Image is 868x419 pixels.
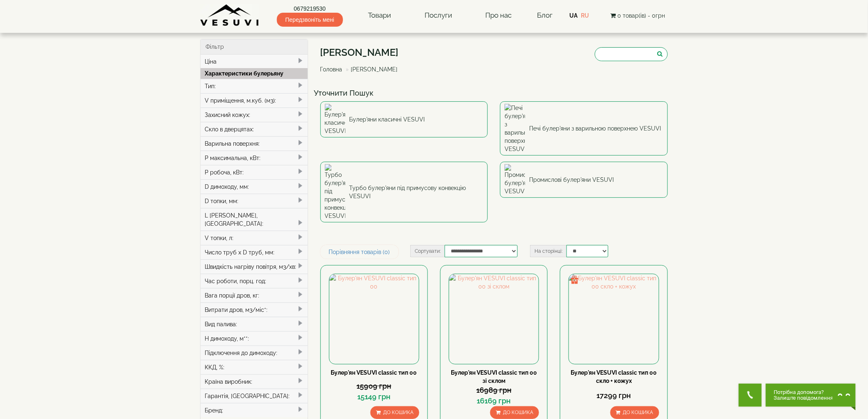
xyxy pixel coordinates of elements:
[201,122,308,136] div: Скло в дверцятах:
[360,6,399,25] a: Товари
[370,406,419,419] button: До кошика
[201,403,308,417] div: Бренд:
[331,369,417,376] a: Булер'ян VESUVI classic тип 00
[201,79,308,93] div: Тип:
[537,11,553,19] a: Блог
[325,104,345,135] img: Булер'яни класичні VESUVI
[201,179,308,194] div: D димоходу, мм:
[201,274,308,288] div: Час роботи, порц. год:
[201,68,308,79] div: Характеристики булерьяну
[329,274,419,364] img: Булер'ян VESUVI classic тип 00
[201,374,308,389] div: Країна виробник:
[277,13,343,27] span: Передзвоніть мені
[449,396,539,406] div: 16169 грн
[201,194,308,208] div: D топки, мм:
[766,384,856,407] button: Chat button
[201,108,308,122] div: Захисний кожух:
[530,245,566,257] label: На сторінці:
[201,93,308,108] div: V приміщення, м.куб. (м3):
[329,392,419,402] div: 15149 грн
[477,6,520,25] a: Про нас
[383,410,413,415] span: До кошика
[201,165,308,179] div: P робоча, кВт:
[569,274,658,364] img: Булер'ян VESUVI classic тип 00 скло + кожух
[201,39,308,55] div: Фільтр
[201,288,308,302] div: Вага порції дров, кг:
[490,406,539,419] button: До кошика
[201,302,308,317] div: Витрати дров, м3/міс*:
[416,6,460,25] a: Послуги
[571,369,657,384] a: Булер'ян VESUVI classic тип 00 скло + кожух
[571,276,579,284] img: gift
[201,151,308,165] div: P максимальна, кВт:
[201,331,308,346] div: H димоходу, м**:
[201,389,308,403] div: Гарантія, [GEOGRAPHIC_DATA]:
[500,162,668,198] a: Промислові булер'яни VESUVI Промислові булер'яни VESUVI
[774,395,834,401] span: Залиште повідомлення
[774,389,834,395] span: Потрібна допомога?
[610,406,659,419] button: До кошика
[314,89,674,97] h4: Уточнити Пошук
[451,369,537,384] a: Булер'ян VESUVI classic тип 00 зі склом
[320,245,399,259] a: Порівняння товарів (0)
[320,66,343,73] a: Головна
[201,317,308,331] div: Вид палива:
[503,410,533,415] span: До кошика
[201,231,308,245] div: V топки, л:
[320,47,404,58] h1: [PERSON_NAME]
[201,208,308,231] div: L [PERSON_NAME], [GEOGRAPHIC_DATA]:
[320,162,488,222] a: Турбо булер'яни під примусову конвекцію VESUVI Турбо булер'яни під примусову конвекцію VESUVI
[608,11,668,20] button: 0 товар(ів) - 0грн
[500,101,668,156] a: Печі булер'яни з варильною поверхнею VESUVI Печі булер'яни з варильною поверхнею VESUVI
[505,164,525,195] img: Промислові булер'яни VESUVI
[581,12,589,19] a: RU
[200,4,260,27] img: Завод VESUVI
[201,346,308,360] div: Підключення до димоходу:
[201,259,308,274] div: Швидкість нагріву повітря, м3/хв:
[569,390,659,401] div: 17299 грн
[449,385,539,396] div: 16989 грн
[344,65,398,73] li: [PERSON_NAME]
[449,274,539,364] img: Булер'ян VESUVI classic тип 00 зі склом
[410,245,445,257] label: Сортувати:
[618,12,665,19] span: 0 товар(ів) - 0грн
[569,12,578,19] a: UA
[623,410,653,415] span: До кошика
[739,384,762,407] button: Get Call button
[201,136,308,151] div: Варильна поверхня:
[277,5,343,13] a: 0679219530
[201,360,308,374] div: ККД, %:
[329,381,419,392] div: 15909 грн
[320,101,488,137] a: Булер'яни класичні VESUVI Булер'яни класичні VESUVI
[325,164,345,220] img: Турбо булер'яни під примусову конвекцію VESUVI
[201,245,308,259] div: Число труб x D труб, мм:
[201,55,308,69] div: Ціна
[505,104,525,153] img: Печі булер'яни з варильною поверхнею VESUVI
